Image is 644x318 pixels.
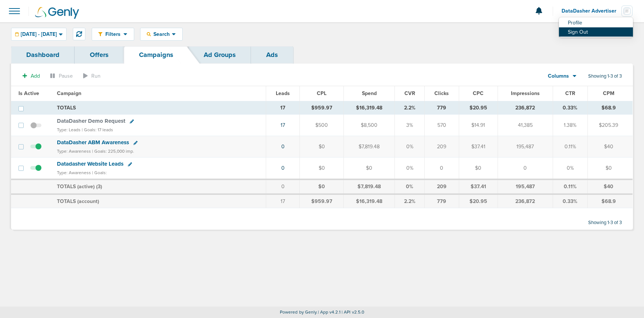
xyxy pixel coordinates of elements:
[459,179,498,194] td: $37.41
[587,179,633,194] td: $40
[425,158,459,179] td: 0
[553,194,587,208] td: 0.33%
[395,194,425,208] td: 2.2%
[587,194,633,208] td: $68.9
[317,90,326,97] span: CPL
[343,115,395,136] td: $8,500
[498,115,553,136] td: 41,385
[395,101,425,115] td: 2.2%
[588,73,622,79] span: Showing 1-3 of 3
[266,179,300,194] td: 0
[18,90,39,97] span: Is Active
[459,115,498,136] td: $14.91
[498,158,553,179] td: 0
[57,127,81,132] small: Type: Leads
[300,179,343,194] td: $0
[565,90,575,97] span: CTR
[395,136,425,158] td: 0%
[404,90,415,97] span: CVR
[300,101,343,115] td: $959.97
[57,149,91,154] small: Type: Awareness
[603,90,614,97] span: CPM
[425,194,459,208] td: 779
[21,32,57,37] span: [DATE] - [DATE]
[92,170,107,175] small: | Goals:
[548,72,569,80] span: Columns
[31,73,40,79] span: Add
[98,183,101,190] span: 3
[559,27,633,37] a: Sign Out
[568,20,582,26] span: Profile
[124,46,189,64] a: Campaigns
[587,101,633,115] td: $68.9
[553,115,587,136] td: 1.38%
[559,17,633,37] ul: DataDasher Advertiser
[343,158,395,179] td: $0
[343,194,395,208] td: $16,319.48
[251,46,293,64] a: Ads
[395,158,425,179] td: 0%
[553,158,587,179] td: 0%
[587,136,633,158] td: $40
[318,309,340,315] span: | App v4.2.1
[300,158,343,179] td: $0
[281,122,285,128] a: 17
[425,136,459,158] td: 209
[588,220,622,226] span: Showing 1-3 of 3
[553,101,587,115] td: 0.33%
[52,179,266,194] td: TOTALS (active) ( )
[587,158,633,179] td: $0
[35,7,79,19] img: Genly
[343,136,395,158] td: $7,819.48
[300,115,343,136] td: $500
[434,90,449,97] span: Clicks
[395,115,425,136] td: 3%
[498,136,553,158] td: 195,487
[281,143,285,150] a: 0
[92,149,134,154] small: | Goals: 225,000 imp.
[18,71,44,81] button: Add
[266,101,300,115] td: 17
[473,90,484,97] span: CPC
[57,170,91,175] small: Type: Awareness
[459,194,498,208] td: $20.95
[511,90,540,97] span: Impressions
[587,115,633,136] td: $205.39
[459,136,498,158] td: $37.41
[75,46,124,64] a: Offers
[362,90,377,97] span: Spend
[57,90,81,97] span: Campaign
[102,31,123,37] span: Filters
[189,46,251,64] a: Ad Groups
[425,115,459,136] td: 570
[57,160,123,167] span: Datadasher Website Leads
[342,309,364,315] span: | API v2.5.0
[562,9,621,14] span: DataDasher Advertiser
[459,158,498,179] td: $0
[498,179,553,194] td: 195,487
[266,194,300,208] td: 17
[276,90,290,97] span: Leads
[425,179,459,194] td: 209
[57,139,129,146] span: DataDasher ABM Awareness
[52,101,266,115] td: TOTALS
[343,101,395,115] td: $16,319.48
[300,194,343,208] td: $959.97
[300,136,343,158] td: $0
[52,194,266,208] td: TOTALS (account)
[11,46,75,64] a: Dashboard
[459,101,498,115] td: $20.95
[395,179,425,194] td: 0%
[82,127,113,132] small: | Goals: 17 leads
[553,136,587,158] td: 0.11%
[425,101,459,115] td: 779
[343,179,395,194] td: $7,819.48
[57,118,125,124] span: DataDasher Demo Request
[498,101,553,115] td: 236,872
[553,179,587,194] td: 0.11%
[151,31,172,37] span: Search
[498,194,553,208] td: 236,872
[281,165,285,171] a: 0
